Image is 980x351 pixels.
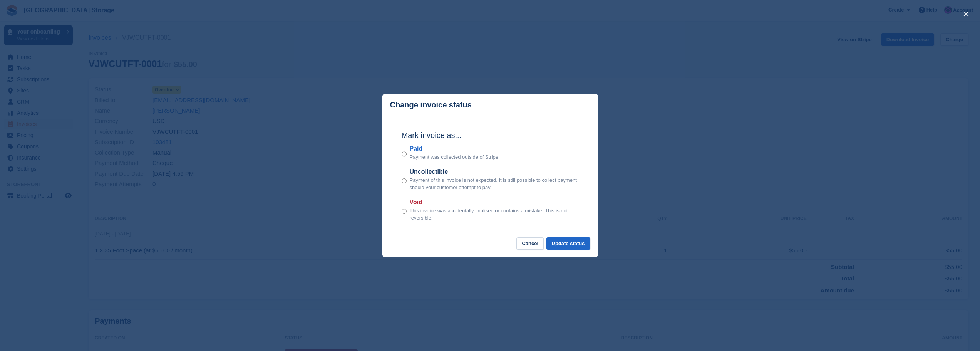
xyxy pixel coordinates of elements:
[390,101,472,109] p: Change invoice status
[410,167,579,176] label: Uncollectible
[516,237,544,250] button: Cancel
[546,237,590,250] button: Update status
[410,176,579,191] p: Payment of this invoice is not expected. It is still possible to collect payment should your cust...
[410,153,500,161] p: Payment was collected outside of Stripe.
[960,8,972,20] button: close
[410,198,579,207] label: Void
[410,144,500,153] label: Paid
[410,207,579,222] p: This invoice was accidentally finalised or contains a mistake. This is not reversible.
[402,129,579,141] h2: Mark invoice as...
